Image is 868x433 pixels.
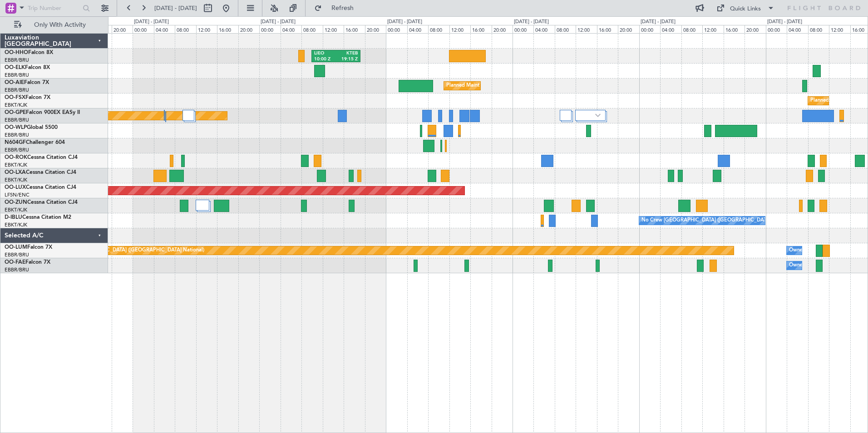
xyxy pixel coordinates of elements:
a: OO-AIEFalcon 7X [5,80,49,85]
span: OO-ROK [5,155,27,160]
button: Only With Activity [10,18,99,32]
span: OO-LUX [5,185,26,190]
a: OO-ELKFalcon 8X [5,65,50,70]
div: 10:00 Z [314,56,336,63]
span: OO-AIE [5,80,24,85]
div: 04:00 [407,25,428,33]
span: Refresh [324,5,362,11]
div: 00:00 [766,25,787,33]
div: 19:15 Z [336,56,358,63]
a: EBBR/BRU [5,87,29,93]
input: Trip Number [28,1,80,15]
button: Quick Links [712,1,779,15]
div: 04:00 [281,25,301,33]
div: Owner Melsbroek Air Base [789,244,851,257]
button: Refresh [310,1,365,15]
a: OO-WLPGlobal 5500 [5,125,58,130]
div: 08:00 [808,25,829,33]
a: OO-LUXCessna Citation CJ4 [5,185,76,190]
div: 00:00 [133,25,153,33]
div: KTEB [336,50,358,57]
a: OO-LUMFalcon 7X [5,245,52,250]
span: OO-GPE [5,110,26,115]
div: 12:00 [449,25,470,33]
a: EBBR/BRU [5,266,29,273]
div: 16:00 [597,25,618,33]
a: OO-FSXFalcon 7X [5,95,50,100]
img: arrow-gray.svg [595,113,601,117]
div: LIEO [314,50,336,57]
div: Owner Melsbroek Air Base [789,259,851,272]
div: 04:00 [533,25,554,33]
div: Quick Links [730,5,761,14]
a: EBKT/KJK [5,221,27,228]
div: 08:00 [175,25,196,33]
div: [DATE] - [DATE] [261,18,296,26]
div: 04:00 [787,25,808,33]
div: 08:00 [681,25,702,33]
div: 20:00 [492,25,513,33]
a: OO-HHOFalcon 8X [5,50,53,55]
div: 20:00 [745,25,765,33]
div: 20:00 [238,25,259,33]
a: EBBR/BRU [5,117,29,123]
span: OO-WLP [5,125,27,130]
div: [DATE] - [DATE] [641,18,676,26]
div: [DATE] - [DATE] [767,18,802,26]
a: OO-ZUNCessna Citation CJ4 [5,200,78,205]
a: EBBR/BRU [5,147,29,153]
a: EBBR/BRU [5,72,29,79]
a: EBKT/KJK [5,177,27,183]
div: 00:00 [259,25,280,33]
div: [DATE] - [DATE] [514,18,549,26]
a: EBBR/BRU [5,57,29,64]
div: 00:00 [513,25,533,33]
div: 12:00 [576,25,597,33]
span: N604GF [5,140,26,145]
div: 04:00 [154,25,175,33]
a: EBKT/KJK [5,102,27,108]
a: OO-FAEFalcon 7X [5,260,50,265]
div: 12:00 [829,25,850,33]
span: [DATE] - [DATE] [154,4,197,12]
div: 08:00 [301,25,322,33]
span: OO-LXA [5,170,26,175]
div: [DATE] - [DATE] [134,18,169,26]
a: LFSN/ENC [5,192,30,198]
div: 04:00 [660,25,681,33]
div: 08:00 [428,25,449,33]
div: 00:00 [386,25,407,33]
a: OO-GPEFalcon 900EX EASy II [5,110,80,115]
div: 20:00 [112,25,133,33]
div: 12:00 [196,25,217,33]
span: OO-FSX [5,95,25,100]
span: OO-FAE [5,260,25,265]
span: D-IBLU [5,215,22,220]
div: No Crew [GEOGRAPHIC_DATA] ([GEOGRAPHIC_DATA] National) [641,214,794,227]
span: OO-ZUN [5,200,27,205]
div: [DATE] - [DATE] [387,18,422,26]
span: Only With Activity [24,22,96,28]
a: OO-LXACessna Citation CJ4 [5,170,76,175]
div: Planned Maint [GEOGRAPHIC_DATA] ([GEOGRAPHIC_DATA]) [446,79,589,93]
a: OO-ROKCessna Citation CJ4 [5,155,78,160]
div: 12:00 [702,25,723,33]
div: 00:00 [639,25,660,33]
span: OO-LUM [5,245,27,250]
span: OO-ELK [5,65,25,70]
a: N604GFChallenger 604 [5,140,65,145]
div: 16:00 [344,25,365,33]
div: 16:00 [217,25,238,33]
div: 20:00 [618,25,639,33]
a: EBBR/BRU [5,132,29,138]
div: 20:00 [365,25,386,33]
a: EBKT/KJK [5,162,27,168]
span: OO-HHO [5,50,28,55]
div: 16:00 [470,25,491,33]
a: D-IBLUCessna Citation M2 [5,215,71,220]
a: EBKT/KJK [5,207,27,213]
div: 16:00 [724,25,745,33]
div: 12:00 [323,25,344,33]
div: Planned Maint [GEOGRAPHIC_DATA] ([GEOGRAPHIC_DATA] National) [40,244,204,257]
a: EBBR/BRU [5,251,29,258]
